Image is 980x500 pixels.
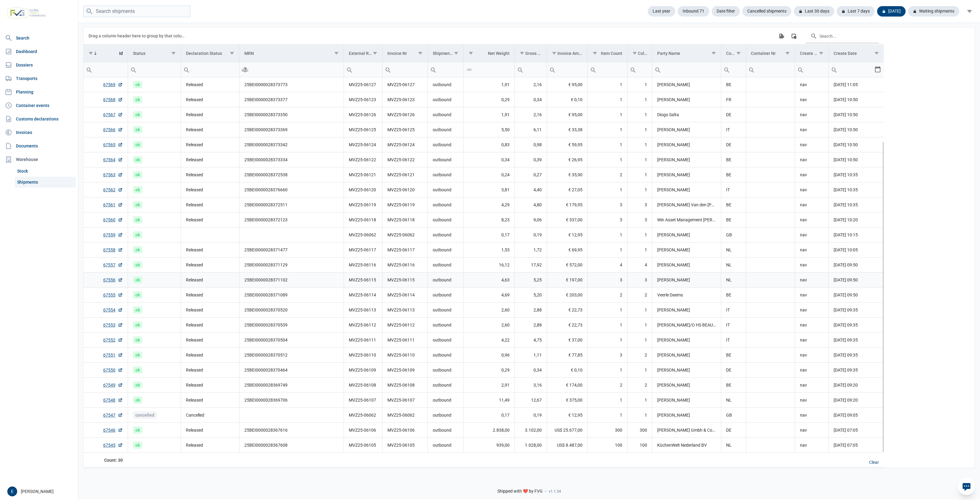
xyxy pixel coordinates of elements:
[587,287,627,302] td: 2
[721,257,746,272] td: NL
[721,62,746,77] td: Filter cell
[181,45,239,62] td: Column Declaration Status
[373,51,377,55] span: Show filter options for column 'External Ref'
[746,62,795,77] td: Filter cell
[428,257,463,272] td: outbound
[721,92,746,107] td: FR
[239,62,344,77] input: Filter cell
[463,77,514,92] td: 1,91
[239,182,344,197] td: 25BEI0000028376660
[587,272,627,287] td: 3
[463,92,514,107] td: 0,29
[89,27,879,44] div: Data grid toolbar
[721,182,746,197] td: IT
[103,187,123,193] a: 67562
[103,82,123,88] a: 67569
[627,122,652,137] td: 1
[652,45,721,62] td: Column Party Name
[795,227,828,242] td: nav
[344,182,382,197] td: MVZ25-06120
[552,51,556,55] span: Show filter options for column 'Invoice Amount'
[463,197,514,212] td: 4,29
[103,202,123,208] a: 67561
[587,122,627,137] td: 1
[874,62,881,77] div: Select
[514,77,547,92] td: 2,16
[344,137,382,152] td: MVZ25-06124
[587,227,627,242] td: 1
[239,92,344,107] td: 25BEI0000028373377
[514,122,547,137] td: 6,11
[239,62,344,77] td: Filter cell
[587,167,627,182] td: 2
[428,45,463,62] td: Column Shipment Kind
[587,212,627,227] td: 3
[181,182,239,197] td: Released
[428,287,463,302] td: outbound
[721,152,746,167] td: BE
[428,77,463,92] td: outbound
[181,107,239,122] td: Released
[84,62,128,77] td: Filter cell
[239,272,344,287] td: 25BEI0000028371102
[795,62,828,77] input: Filter cell
[795,167,828,182] td: nav
[587,77,627,92] td: 1
[652,122,721,137] td: [PERSON_NAME]
[874,51,879,55] span: Show filter options for column 'Create Date'
[593,51,597,55] span: Show filter options for column 'Item Count'
[344,212,382,227] td: MVZ25-06118
[514,212,547,227] td: 9,06
[627,242,652,257] td: 1
[428,62,463,77] input: Filter cell
[627,257,652,272] td: 4
[463,167,514,182] td: 0,24
[2,99,76,112] a: Container events
[652,62,663,77] div: Search box
[819,51,824,55] span: Show filter options for column 'Create User'
[382,212,428,227] td: MVZ25-06118
[463,242,514,257] td: 1,53
[464,62,514,77] input: Filter cell
[628,62,639,77] div: Search box
[652,287,721,302] td: Veerle Daems
[428,272,463,287] td: outbound
[2,140,76,152] a: Documents
[89,51,93,55] span: Show filter options for column 'Id'
[514,257,547,272] td: 17,92
[652,77,721,92] td: [PERSON_NAME]
[652,182,721,197] td: [PERSON_NAME]
[382,272,428,287] td: MVZ25-06115
[652,92,721,107] td: [PERSON_NAME]
[628,62,652,77] input: Filter cell
[103,247,123,253] a: 67558
[627,182,652,197] td: 1
[721,227,746,242] td: GB
[514,227,547,242] td: 0,19
[795,242,828,257] td: nav
[2,113,76,125] a: Customs declarations
[627,45,652,62] td: Column Colli Count
[514,197,547,212] td: 4,80
[469,51,473,55] span: Show filter options for column 'Net Weight'
[463,122,514,137] td: 5,50
[805,29,879,43] input: Search in the data grid
[652,137,721,152] td: [PERSON_NAME]
[428,107,463,122] td: outbound
[588,62,627,77] input: Filter cell
[344,242,382,257] td: MVZ25-06117
[2,45,76,58] a: Dashboard
[15,177,76,188] a: Shipments
[382,257,428,272] td: MVZ25-06116
[382,122,428,137] td: MVZ25-06125
[721,62,732,77] div: Search box
[652,242,721,257] td: [PERSON_NAME]
[103,277,123,283] a: 67556
[181,62,192,77] div: Search box
[382,77,428,92] td: MVZ25-06127
[721,242,746,257] td: NL
[627,152,652,167] td: 1
[181,77,239,92] td: Released
[746,62,757,77] div: Search box
[239,167,344,182] td: 25BEI0000028372538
